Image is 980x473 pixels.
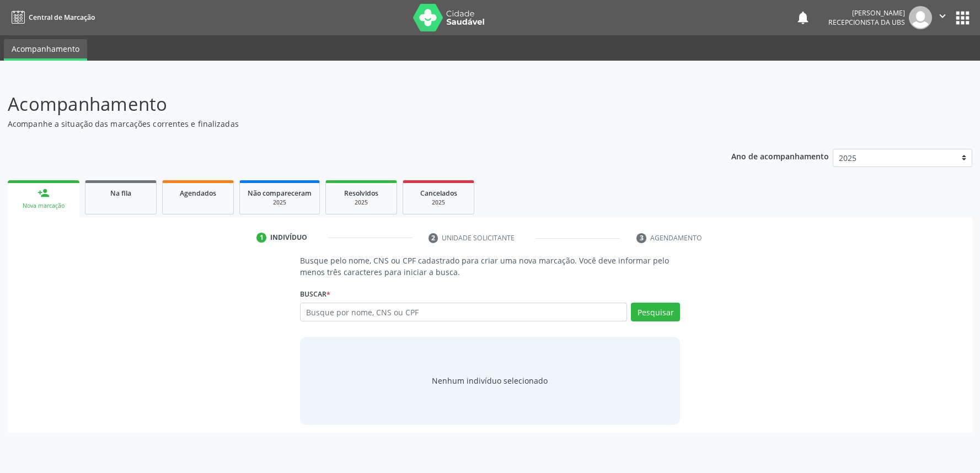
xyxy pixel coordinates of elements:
[110,189,131,198] span: Na fila
[432,375,548,386] div: Nenhum indivíduo selecionado
[8,118,683,130] p: Acompanhe a situação das marcações correntes e finalizadas
[731,149,829,163] p: Ano de acompanhamento
[936,10,949,22] i: 
[344,189,378,198] span: Resolvidos
[828,18,905,27] span: Recepcionista da UBS
[795,10,811,25] button: notifications
[953,8,972,28] button: apps
[300,255,680,278] p: Busque pelo nome, CNS ou CPF cadastrado para criar uma nova marcação. Você deve informar pelo men...
[8,90,683,118] p: Acompanhamento
[270,233,307,243] div: Indivíduo
[29,13,95,22] span: Central de Marcação
[334,198,389,207] div: 2025
[909,6,932,29] img: img
[828,8,905,18] div: [PERSON_NAME]
[15,202,72,210] div: Nova marcação
[300,286,330,303] label: Buscar
[38,187,50,199] div: person_add
[8,8,95,26] a: Central de Marcação
[420,189,457,198] span: Cancelados
[4,39,87,61] a: Acompanhamento
[932,6,953,29] button: 
[256,233,266,243] div: 1
[631,303,680,321] button: Pesquisar
[180,189,216,198] span: Agendados
[411,198,466,207] div: 2025
[248,189,312,198] span: Não compareceram
[300,303,627,321] input: Busque por nome, CNS ou CPF
[248,198,312,207] div: 2025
